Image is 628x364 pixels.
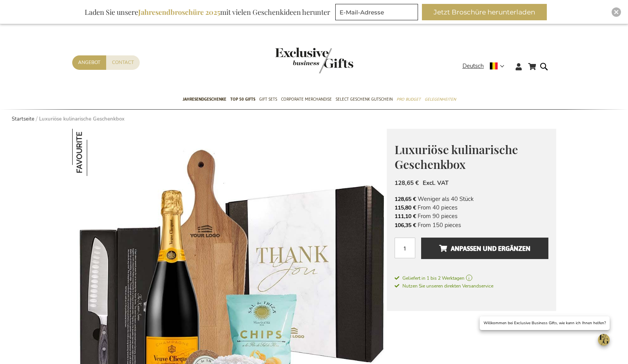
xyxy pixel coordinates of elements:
[612,7,621,17] div: Close
[395,195,548,203] li: Weniger als 40 Stück
[275,48,314,73] a: store logo
[421,238,548,259] button: Anpassen und ergänzen
[336,95,393,103] span: Select Geschenk Gutschein
[395,275,548,282] a: Geliefert in 1 bis 2 Werktagen
[395,195,416,203] span: 128,65 €
[395,213,416,220] span: 111,10 €
[395,222,416,229] span: 106,35 €
[397,95,421,103] span: Pro Budget
[423,179,448,187] span: Excl. VAT
[138,7,220,17] b: Jahresendbroschüre 2025
[39,115,125,123] strong: Luxuriöse kulinarische Geschenkbox
[275,48,353,73] img: Exclusive Business gifts logo
[395,282,493,289] a: Nutzen Sie unseren direkten Versandservice
[72,129,119,176] img: Luxuriöse kulinarische Geschenkbox
[72,55,106,70] a: Angebot
[281,95,332,103] span: Corporate Merchandise
[395,238,415,258] input: Menge
[335,4,420,23] form: marketing offers and promotions
[335,4,418,20] input: E-Mail-Adresse
[463,62,509,71] div: Deutsch
[183,95,226,103] span: Jahresendgeschenke
[463,62,484,71] span: Deutsch
[395,221,548,229] li: From 150 pieces
[12,115,34,123] a: Startseite
[395,212,548,220] li: From 90 pieces
[395,204,416,211] span: 115,80 €
[395,142,518,172] span: Luxuriöse kulinarische Geschenkbox
[395,179,419,187] span: 128,65 €
[81,4,334,20] div: Laden Sie unsere mit vielen Geschenkideen herunter
[425,95,456,103] span: Gelegenheiten
[422,4,547,20] button: Jetzt Broschüre herunterladen
[395,283,493,289] span: Nutzen Sie unseren direkten Versandservice
[230,95,255,103] span: TOP 50 Gifts
[439,242,530,255] span: Anpassen und ergänzen
[395,203,548,212] li: From 40 pieces
[259,95,277,103] span: Gift Sets
[614,10,619,14] img: Close
[106,55,140,70] a: Contact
